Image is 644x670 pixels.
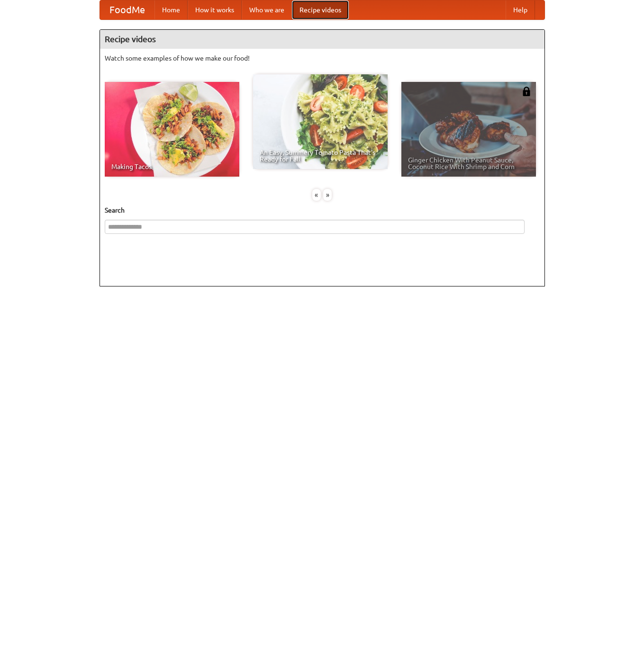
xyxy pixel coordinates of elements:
a: Recipe videos [292,0,349,19]
h5: Search [105,205,540,215]
a: FoodMe [100,0,154,19]
a: How it works [188,0,242,19]
a: Who we are [242,0,292,19]
div: « [312,189,321,201]
a: Help [506,0,535,19]
h4: Recipe videos [100,30,544,49]
span: An Easy, Summery Tomato Pasta That's Ready for Fall [260,149,381,162]
div: » [323,189,332,201]
p: Watch some examples of how we make our food! [105,54,540,63]
a: An Easy, Summery Tomato Pasta That's Ready for Fall [253,74,388,169]
span: Making Tacos [111,163,233,170]
a: Making Tacos [105,82,239,177]
img: 483408.png [522,87,531,96]
a: Home [154,0,188,19]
